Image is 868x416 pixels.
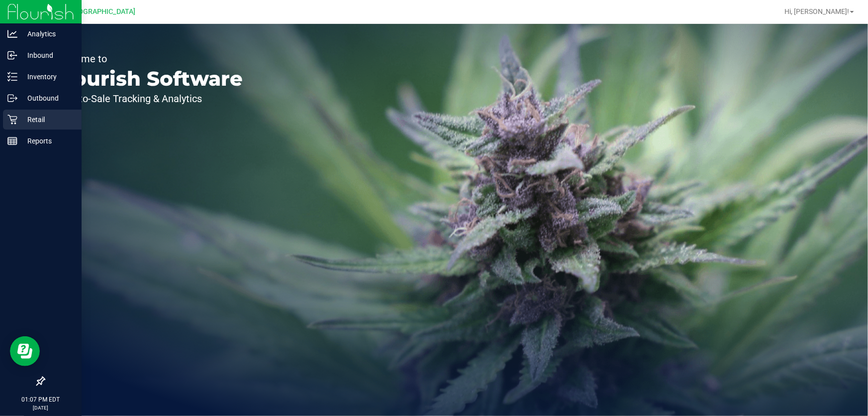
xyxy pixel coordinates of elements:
p: Reports [17,135,77,147]
span: [GEOGRAPHIC_DATA] [68,7,136,16]
p: Analytics [17,28,77,40]
p: 01:07 PM EDT [4,395,77,404]
inline-svg: Outbound [7,93,17,103]
inline-svg: Reports [7,136,17,146]
p: Flourish Software [54,69,243,89]
p: Inventory [17,71,77,83]
p: Retail [17,114,77,126]
p: Seed-to-Sale Tracking & Analytics [54,94,243,104]
p: Welcome to [54,54,243,64]
iframe: Resource center [10,336,40,366]
p: [DATE] [4,404,77,412]
p: Inbound [17,49,77,61]
span: Hi, [PERSON_NAME]! [784,7,849,15]
inline-svg: Inventory [7,72,17,82]
inline-svg: Retail [7,115,17,125]
inline-svg: Analytics [7,29,17,39]
inline-svg: Inbound [7,50,17,60]
p: Outbound [17,92,77,104]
